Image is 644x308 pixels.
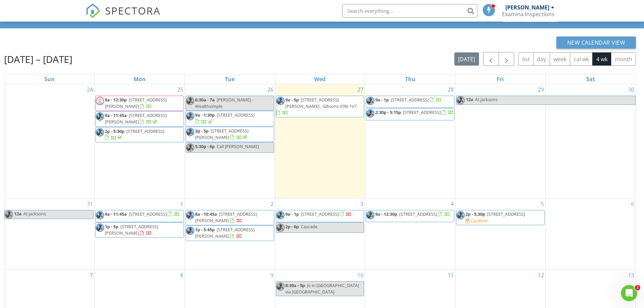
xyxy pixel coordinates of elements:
[375,211,397,217] span: 9a - 12:30p
[627,270,636,281] a: Go to September 13, 2025
[186,97,194,105] img: 20230727_143203b.jpg
[545,198,636,269] td: Go to September 6, 2025
[186,226,274,241] a: 1p - 5:45p [STREET_ADDRESS][PERSON_NAME]
[487,211,525,217] span: [STREET_ADDRESS]
[570,52,593,66] button: cal wk
[89,270,94,281] a: Go to September 7, 2025
[502,11,554,18] div: Examina Inspections
[533,52,550,66] button: day
[195,128,209,134] span: 3p - 5p
[96,223,104,232] img: 20230727_143203b.jpg
[105,97,127,103] span: 9a - 12:30p
[86,198,94,209] a: Go to August 31, 2025
[195,128,248,140] a: 3p - 5p [STREET_ADDRESS][PERSON_NAME]
[495,74,505,84] a: Friday
[365,198,455,269] td: Go to September 4, 2025
[195,112,215,118] span: 9a - 1:30p
[446,84,455,95] a: Go to August 28, 2025
[455,198,546,269] td: Go to September 5, 2025
[195,227,215,233] span: 1p - 5:45p
[4,52,72,66] h2: [DATE] – [DATE]
[96,97,104,105] img: default-user-f0147aede5fd5fa78ca7ade42f37bd4542148d508eef1c3d3ea960f66861d68b.jpg
[126,128,164,134] span: [STREET_ADDRESS]
[186,128,194,136] img: 20230727_143203b.jpg
[14,210,22,219] span: 12a
[95,96,184,111] a: 9a - 12:30p [STREET_ADDRESS][PERSON_NAME]
[186,112,194,120] img: 20230727_143203b.jpg
[556,37,636,49] button: New Calendar View
[95,222,184,238] a: 1p - 5p [STREET_ADDRESS][PERSON_NAME]
[366,97,375,105] img: 20230727_143203b.jpg
[5,210,13,219] img: 20230727_143203b.jpg
[454,52,479,66] button: [DATE]
[186,127,274,142] a: 3p - 5p [STREET_ADDRESS][PERSON_NAME]
[466,218,487,224] a: Confirm
[466,96,474,104] span: 12a
[483,52,499,66] button: Previous
[195,112,255,124] a: 9a - 1:30p [STREET_ADDRESS]
[446,270,455,281] a: Go to September 11, 2025
[342,4,477,18] input: Search everything...
[4,198,95,269] td: Go to August 31, 2025
[276,282,285,291] img: 20230727_143203b.jpg
[266,84,275,95] a: Go to August 26, 2025
[217,112,255,118] span: [STREET_ADDRESS]
[503,13,558,22] div: Calendar Settings
[176,84,185,95] a: Go to August 25, 2025
[105,97,167,109] a: 9a - 12:30p [STREET_ADDRESS][PERSON_NAME]
[366,210,454,222] a: 9a - 12:30p [STREET_ADDRESS]
[96,211,104,219] img: 20230727_143203b.jpg
[285,211,352,217] a: 9a - 1p [STREET_ADDRESS]
[592,52,611,66] button: 4 wk
[269,270,275,281] a: Go to September 9, 2025
[475,96,498,102] span: At jacksons
[275,198,365,269] td: Go to September 3, 2025
[86,84,94,95] a: Go to August 24, 2025
[502,12,559,23] a: Calendar Settings
[456,211,465,219] img: 20230727_143203b.jpg
[301,211,339,217] span: [STREET_ADDRESS]
[105,3,161,18] span: SPECTORA
[185,198,275,269] td: Go to September 2, 2025
[105,112,167,125] span: [STREET_ADDRESS][PERSON_NAME]
[366,96,454,108] a: 9a - 1p [STREET_ADDRESS]
[375,97,442,103] a: 9a - 1p [STREET_ADDRESS]
[105,211,127,217] span: 9a - 11:45a
[404,74,417,84] a: Thursday
[276,97,357,116] a: 9a - 5p [STREET_ADDRESS][PERSON_NAME] , Gibsons V0N 1V7
[276,96,364,118] a: 9a - 5p [STREET_ADDRESS][PERSON_NAME] , Gibsons V0N 1V7
[471,218,487,223] div: Confirm
[186,227,194,235] img: 20230727_143203b.jpg
[375,211,450,217] a: 9a - 12:30p [STREET_ADDRESS]
[129,211,167,217] span: [STREET_ADDRESS]
[105,211,180,217] a: 9a - 11:45a [STREET_ADDRESS]
[585,74,596,84] a: Saturday
[505,4,549,11] div: [PERSON_NAME]
[627,84,636,95] a: Go to August 30, 2025
[449,198,455,209] a: Go to September 4, 2025
[536,270,545,281] a: Go to September 12, 2025
[276,223,285,232] img: 20230727_143203b.jpg
[366,211,375,219] img: 20230727_143203b.jpg
[285,211,299,217] span: 9a - 1p
[545,84,636,198] td: Go to August 30, 2025
[223,74,236,84] a: Tuesday
[105,112,167,125] a: 9a - 11:45a [STREET_ADDRESS][PERSON_NAME]
[95,198,185,269] td: Go to September 1, 2025
[195,97,215,103] span: 6:30a - 7a
[359,198,365,209] a: Go to September 3, 2025
[186,211,194,219] img: 20230727_143203b.jpg
[365,84,455,198] td: Go to August 28, 2025
[105,128,124,134] span: 2p - 5:30p
[356,84,365,95] a: Go to August 27, 2025
[195,211,257,223] a: 8a - 10:45a [STREET_ADDRESS][PERSON_NAME]
[195,97,253,109] span: [PERSON_NAME] - Wealthsimple
[105,223,158,236] span: [STREET_ADDRESS][PERSON_NAME]
[313,74,327,84] a: Wednesday
[186,210,274,225] a: 8a - 10:45a [STREET_ADDRESS][PERSON_NAME]
[285,97,357,109] span: [STREET_ADDRESS][PERSON_NAME] , Gibsons V0N 1V7
[518,52,533,66] button: list
[403,109,441,115] span: [STREET_ADDRESS]
[185,84,275,198] td: Go to August 26, 2025
[630,198,636,209] a: Go to September 6, 2025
